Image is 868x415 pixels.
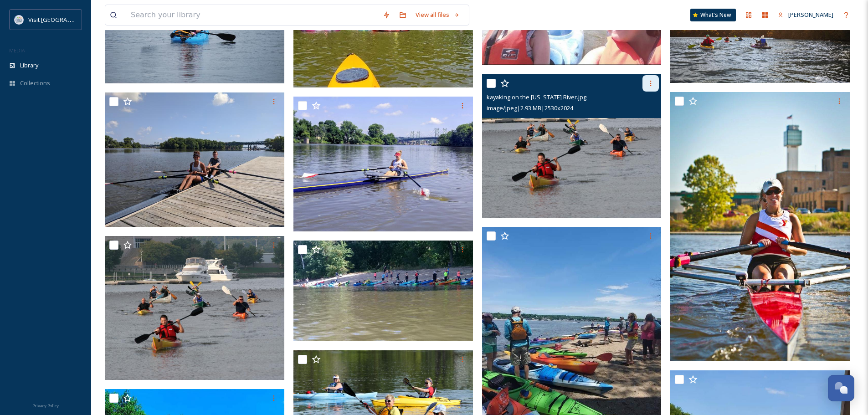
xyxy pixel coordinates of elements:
span: Privacy Policy [32,403,59,409]
img: QCCVB_VISIT_vert_logo_4c_tagline_122019.svg [15,15,24,24]
img: Rowing in Moline.jpg [670,92,850,361]
a: What's New [690,9,736,21]
img: QC Kayakers Group.jpg [293,241,473,342]
span: image/jpeg | 2.93 MB | 2530 x 2024 [487,104,573,112]
button: Open Chat [828,375,854,401]
img: kayaking on the Mississippi River.jpg [482,74,662,218]
img: rowing.jpg [105,92,284,227]
span: MEDIA [9,47,25,54]
span: Visit [GEOGRAPHIC_DATA] [28,15,99,24]
a: View all files [411,6,464,24]
span: Collections [20,79,50,87]
a: [PERSON_NAME] [773,6,838,24]
a: Privacy Policy [32,400,59,410]
img: Single Female Rower.jpg [293,97,473,231]
img: kayaking on the Mississippi River - Copy.jpg [105,236,284,379]
span: [PERSON_NAME] [788,10,833,19]
span: Library [20,61,38,70]
span: kayaking on the [US_STATE] River.jpg [487,93,586,101]
input: Search your library [126,5,378,25]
